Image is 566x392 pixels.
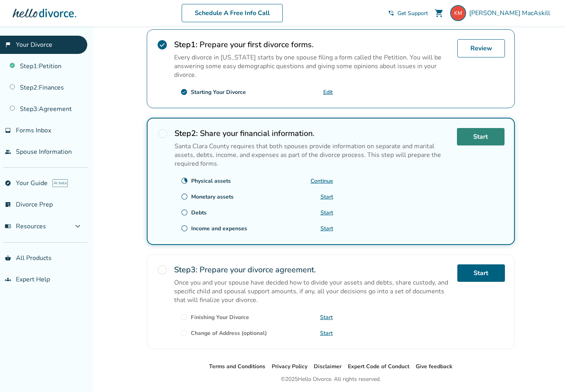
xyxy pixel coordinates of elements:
[5,127,11,134] span: inbox
[157,264,168,275] span: radio_button_unchecked
[457,264,505,282] a: Start
[5,201,11,208] span: list_alt_check
[526,354,566,392] iframe: Chat Widget
[320,225,333,232] a: Start
[272,363,307,370] a: Privacy Policy
[182,4,283,22] a: Schedule A Free Info Call
[388,10,428,17] a: phone_in_talkGet Support
[175,142,451,168] p: Santa Clara County requires that both spouses provide information on separate and marital assets,...
[388,10,394,16] span: phone_in_talk
[5,276,11,283] span: groups
[311,177,333,185] a: Continue
[174,39,198,50] strong: Step 1 :
[320,329,333,337] a: Start
[5,42,11,48] span: flag_2
[191,193,234,201] div: Monetary assets
[181,177,188,184] span: clock_loader_40
[191,314,249,321] div: Finishing Your Divorce
[5,180,11,186] span: explore
[5,149,11,155] span: people
[348,363,409,370] a: Expert Code of Conduct
[157,39,168,50] span: check_circle
[174,53,451,79] p: Every divorce in [US_STATE] starts by one spouse filing a form called the Petition. You will be a...
[181,225,188,232] span: radio_button_unchecked
[397,10,428,17] span: Get Support
[175,128,198,139] strong: Step 2 :
[52,179,68,187] span: AI beta
[281,375,381,384] div: © 2025 Hello Divorce. All rights reserved.
[416,362,453,371] li: Give feedback
[320,314,333,321] a: Start
[457,39,505,57] a: Review
[180,314,188,321] span: radio_button_unchecked
[320,209,333,216] a: Start
[434,8,444,18] span: shopping_cart
[157,128,168,139] span: radio_button_unchecked
[5,222,46,231] span: Resources
[175,128,451,139] h2: Share your financial information.
[180,88,188,96] span: check_circle
[320,193,333,201] a: Start
[191,177,231,185] div: Physical assets
[5,223,11,229] span: menu_book
[209,363,265,370] a: Terms and Conditions
[5,255,11,261] span: shopping_basket
[314,362,342,371] li: Disclaimer
[174,264,451,275] h2: Prepare your divorce agreement.
[191,329,267,337] div: Change of Address (optional)
[191,225,247,232] div: Income and expenses
[174,278,451,304] p: Once you and your spouse have decided how to divide your assets and debts, share custody, and spe...
[181,193,188,200] span: radio_button_unchecked
[181,209,188,216] span: radio_button_unchecked
[174,264,198,275] strong: Step 3 :
[469,9,553,17] span: [PERSON_NAME] MacAskill
[323,88,333,96] a: Edit
[457,128,505,145] a: Start
[180,329,188,337] span: radio_button_unchecked
[16,126,51,135] span: Forms Inbox
[191,209,207,216] div: Debts
[174,39,451,50] h2: Prepare your first divorce forms.
[191,88,246,96] div: Starting Your Divorce
[73,222,83,231] span: expand_more
[450,5,466,21] img: kmacaskill@gmail.com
